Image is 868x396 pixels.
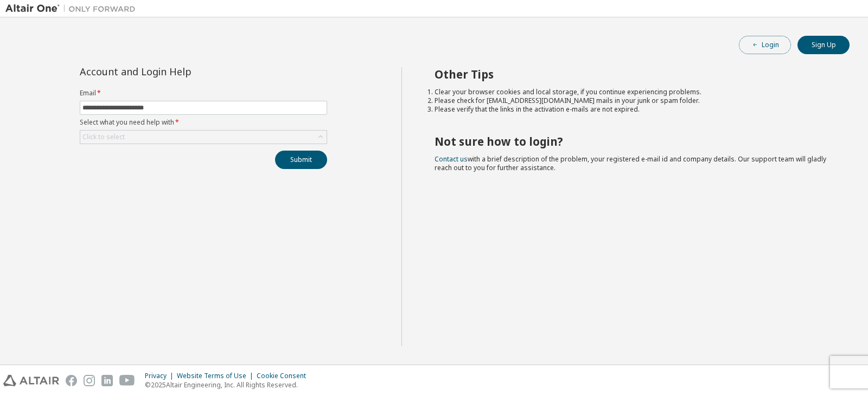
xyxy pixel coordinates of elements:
li: Please verify that the links in the activation e-mails are not expired. [435,105,831,114]
label: Select what you need help with [80,118,327,127]
li: Clear your browser cookies and local storage, if you continue experiencing problems. [435,88,831,96]
img: Altair One [5,3,141,14]
label: Email [80,89,327,98]
h2: Other Tips [435,67,831,81]
img: altair_logo.svg [3,375,59,386]
div: Cookie Consent [257,372,312,380]
li: Please check for [EMAIL_ADDRESS][DOMAIN_NAME] mails in your junk or spam folder. [435,96,831,105]
img: facebook.svg [66,375,77,386]
button: Submit [275,151,327,169]
div: Click to select [82,133,125,141]
button: Sign Up [797,36,850,54]
span: with a brief description of the problem, your registered e-mail id and company details. Our suppo... [435,154,826,172]
button: Login [739,36,791,54]
div: Website Terms of Use [177,372,257,380]
div: Privacy [145,372,177,380]
img: youtube.svg [119,375,135,386]
img: linkedin.svg [101,375,113,386]
p: © 2025 Altair Engineering, Inc. All Rights Reserved. [145,380,312,389]
div: Account and Login Help [80,67,278,76]
img: instagram.svg [84,375,95,386]
h2: Not sure how to login? [435,134,831,148]
a: Contact us [435,154,468,164]
div: Click to select [80,131,327,144]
